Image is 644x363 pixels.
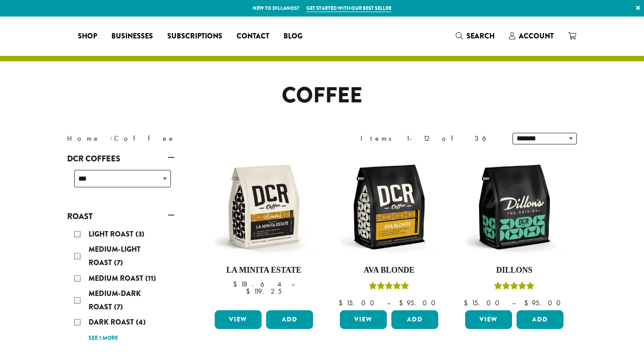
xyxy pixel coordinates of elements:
bdi: 95.00 [399,298,440,308]
bdi: 18.64 [233,279,283,289]
div: DCR Coffees [67,166,174,198]
h4: Dillons [463,266,566,275]
a: Search [449,29,502,43]
span: – [387,298,390,308]
div: Items 1-12 of 36 [360,133,499,144]
a: DCR Coffees [67,151,174,166]
span: $ [246,287,254,296]
a: Home [67,134,100,143]
span: – [291,279,295,289]
span: $ [464,298,471,308]
a: View [340,310,387,329]
span: Medium-Dark Roast [89,288,141,312]
bdi: 119.25 [246,287,282,296]
button: Add [266,310,313,329]
span: Medium Roast [89,273,145,283]
span: $ [524,298,532,308]
span: Businesses [111,31,153,42]
h4: La Minita Estate [212,266,315,275]
span: Account [519,31,554,41]
span: (7) [114,302,123,312]
div: Rated 5.00 out of 5 [494,281,534,294]
span: Search [466,31,495,41]
span: – [512,298,516,308]
a: View [465,310,512,329]
span: Light Roast [89,229,136,239]
button: Add [391,310,438,329]
span: Blog [284,31,302,42]
span: $ [399,298,407,308]
span: › [110,130,113,144]
span: $ [339,298,346,308]
span: $ [233,279,241,289]
bdi: 95.00 [524,298,565,308]
span: (4) [136,317,146,327]
span: (7) [114,257,123,268]
a: La Minita Estate [212,156,315,307]
bdi: 15.00 [464,298,504,308]
nav: Breadcrumb [67,133,309,144]
h1: Coffee [60,83,584,109]
span: Medium-Light Roast [89,244,140,268]
a: Roast [67,209,174,224]
a: View [215,310,262,329]
span: (3) [136,229,144,239]
span: Dark Roast [89,317,136,327]
div: Roast [67,224,174,348]
bdi: 15.00 [339,298,378,308]
button: Add [517,310,563,329]
span: Contact [237,31,269,42]
a: Shop [71,29,104,43]
img: DCR-12oz-La-Minita-Estate-Stock-scaled.png [212,156,315,258]
a: DillonsRated 5.00 out of 5 [463,156,566,307]
a: See 1 more [89,334,118,343]
div: Rated 5.00 out of 5 [369,281,409,294]
a: Get started with our best seller [306,4,391,12]
span: Shop [78,31,97,42]
img: DCR-12oz-Ava-Blonde-Stock-scaled.png [338,156,441,258]
span: (11) [145,273,156,283]
h4: Ava Blonde [338,266,441,275]
span: Subscriptions [167,31,222,42]
img: DCR-12oz-Dillons-Stock-scaled.png [463,156,566,258]
a: Ava BlondeRated 5.00 out of 5 [338,156,441,307]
